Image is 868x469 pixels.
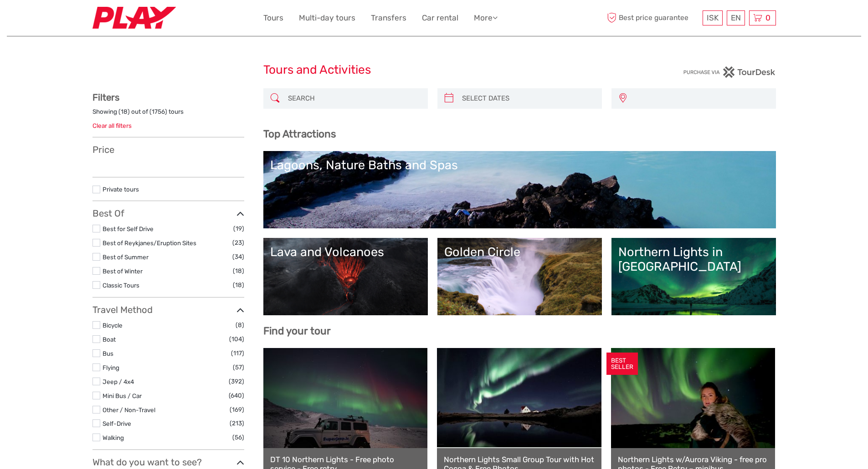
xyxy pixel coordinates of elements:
[299,11,355,25] a: Multi-day tours
[605,10,700,25] span: Best price guarantee
[103,282,139,289] a: Classic Tours
[229,390,244,401] span: (640)
[263,128,336,140] b: Top Attractions
[233,266,244,276] span: (18)
[444,245,595,308] a: Golden Circle
[232,252,244,262] span: (34)
[683,66,776,78] img: PurchaseViaTourDesk.png
[103,406,155,414] a: Other / Non-Travel
[103,267,143,275] a: Best of Winter
[263,325,331,337] b: Find your tour
[270,158,769,222] a: Lagoons, Nature Baths and Spas
[92,7,176,29] img: Fly Play
[764,13,772,22] span: 0
[270,245,421,308] a: Lava and Volcanoes
[103,420,131,427] a: Self-Drive
[284,91,423,106] input: SEARCH
[92,107,244,121] div: Showing ( ) out of ( ) tours
[92,457,244,468] h3: What do you want to see?
[270,158,769,172] div: Lagoons, Nature Baths and Spas
[229,334,244,344] span: (104)
[103,225,154,232] a: Best for Self Drive
[233,362,244,373] span: (57)
[422,11,458,25] a: Car rental
[103,253,149,261] a: Best of Summer
[92,122,132,129] a: Clear all filters
[474,11,498,25] a: More
[236,320,244,330] span: (8)
[152,107,165,116] label: 1756
[92,208,244,219] h3: Best Of
[103,336,116,343] a: Boat
[263,63,605,77] h1: Tours and Activities
[103,364,119,371] a: Flying
[103,378,134,385] a: Jeep / 4x4
[103,322,123,329] a: Bicycle
[229,376,244,387] span: (392)
[618,245,769,274] div: Northern Lights in [GEOGRAPHIC_DATA]
[232,237,244,248] span: (23)
[103,239,196,247] a: Best of Reykjanes/Eruption Sites
[121,107,128,116] label: 18
[92,144,244,155] h3: Price
[231,348,244,358] span: (117)
[263,11,283,25] a: Tours
[371,11,406,25] a: Transfers
[230,404,244,415] span: (169)
[103,350,113,357] a: Bus
[233,280,244,290] span: (18)
[270,245,421,259] div: Lava and Volcanoes
[92,92,119,103] strong: Filters
[230,418,244,429] span: (213)
[92,304,244,315] h3: Travel Method
[103,434,124,441] a: Walking
[618,245,769,308] a: Northern Lights in [GEOGRAPHIC_DATA]
[232,432,244,443] span: (56)
[606,353,638,375] div: BEST SELLER
[707,13,719,22] span: ISK
[444,245,595,259] div: Golden Circle
[458,91,597,106] input: SELECT DATES
[727,10,745,25] div: EN
[233,223,244,234] span: (19)
[103,186,139,193] a: Private tours
[103,392,142,399] a: Mini Bus / Car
